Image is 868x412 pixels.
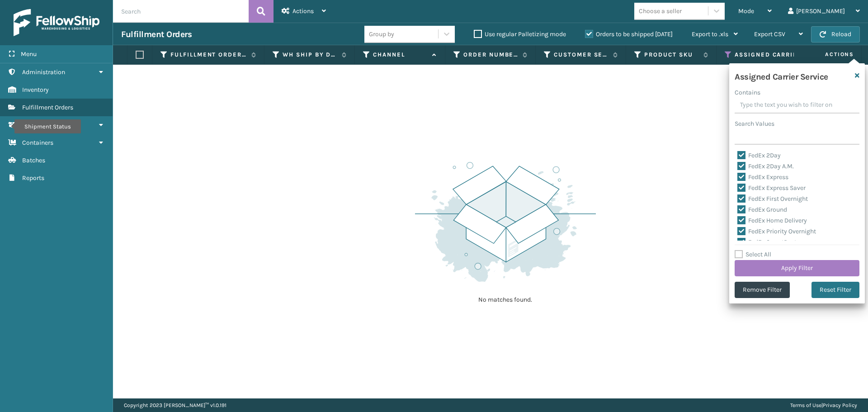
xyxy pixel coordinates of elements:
img: logo [14,9,99,36]
span: Containers [22,139,53,147]
label: Contains [735,88,760,97]
label: Orders to be shipped [DATE] [585,30,673,38]
label: Search Values [735,119,774,128]
span: Fulfillment Orders [22,104,73,111]
label: Use regular Palletizing mode [474,30,566,38]
button: Remove Filter [735,282,790,298]
span: Menu [21,50,37,58]
label: Channel [373,51,428,59]
span: Export CSV [754,30,785,38]
span: Shipment Status [22,121,70,129]
div: Choose a seller [639,6,682,16]
button: Reload [811,26,860,43]
a: Privacy Policy [823,402,857,408]
label: Select All [735,251,771,258]
button: Apply Filter [735,260,859,276]
label: FedEx Express Saver [737,184,806,192]
a: Terms of Use [790,402,821,408]
div: | [790,398,857,412]
span: Actions [292,7,314,15]
label: FedEx Express [737,173,788,181]
span: Reports [22,174,44,182]
span: Export to .xls [692,30,728,38]
label: FedEx Priority Overnight [737,227,816,235]
label: Product SKU [644,51,699,59]
span: Batches [22,156,45,164]
label: Fulfillment Order Id [170,51,247,59]
label: FedEx 2Day A.M. [737,162,794,170]
h4: Assigned Carrier Service [735,69,828,82]
label: WH Ship By Date [283,51,337,59]
span: Inventory [22,86,49,94]
label: Order Number [463,51,518,59]
label: FedEx Home Delivery [737,217,807,224]
label: FedEx 2Day [737,152,781,159]
span: Mode [738,7,754,15]
label: FedEx SmartPost [737,238,797,246]
p: Copyright 2023 [PERSON_NAME]™ v 1.0.191 [124,398,226,412]
button: Reset Filter [811,282,859,298]
span: Administration [22,68,65,76]
input: Type the text you wish to filter on [735,97,859,114]
label: FedEx Ground [737,206,787,213]
div: Group by [369,29,394,39]
label: FedEx First Overnight [737,195,808,203]
span: Actions [797,47,859,62]
h3: Fulfillment Orders [121,29,192,40]
label: Customer Service Order Number [554,51,609,59]
label: Assigned Carrier Service [735,51,856,59]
